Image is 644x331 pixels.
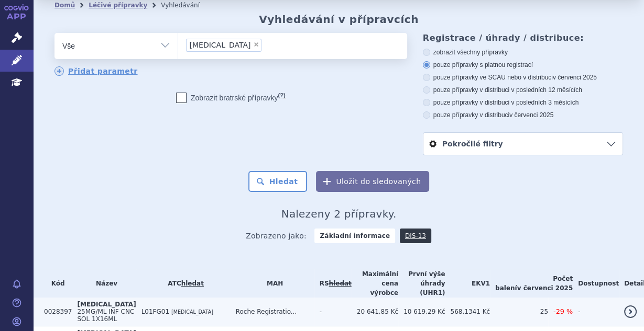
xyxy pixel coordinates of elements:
[423,86,623,94] label: pouze přípravky v distribuci v posledních 12 měsících
[259,13,419,26] h2: Vyhledávání v přípravcích
[314,298,352,326] td: -
[400,229,431,243] a: DIS-13
[72,269,136,298] th: Název
[517,284,573,292] span: v červenci 2025
[316,171,429,192] button: Uložit do sledovaných
[490,298,548,326] td: 25
[398,298,445,326] td: 10 619,29 Kč
[176,93,286,103] label: Zobrazit bratrské přípravky
[490,269,573,298] th: Počet balení
[54,2,75,9] a: Domů
[398,269,445,298] th: První výše úhrady (UHR1)
[445,269,490,298] th: EKV1
[553,307,573,315] span: -29 %
[314,229,395,243] strong: Základní informace
[423,73,623,82] label: pouze přípravky ve SCAU nebo v distribuci
[248,171,308,192] button: Hledat
[253,41,259,48] span: ×
[77,308,134,323] span: 25MG/ML INF CNC SOL 1X16ML
[423,61,623,69] label: pouze přípravky s platnou registrací
[77,301,136,308] span: [MEDICAL_DATA]
[314,269,352,298] th: RS
[573,298,619,326] td: -
[553,74,597,81] span: v červenci 2025
[265,38,270,51] input: [MEDICAL_DATA]
[189,41,250,49] span: [MEDICAL_DATA]
[54,66,138,76] a: Přidat parametr
[141,308,169,315] span: L01FG01
[329,280,351,287] del: hledat
[329,280,351,287] a: vyhledávání neobsahuje žádnou platnou referenční skupinu
[181,280,204,287] a: hledat
[278,92,285,99] abbr: (?)
[281,208,397,220] span: Nalezeny 2 přípravky.
[423,111,623,119] label: pouze přípravky v distribuci
[171,309,213,315] span: [MEDICAL_DATA]
[352,269,398,298] th: Maximální cena výrobce
[509,111,553,119] span: v červenci 2025
[423,33,623,43] h3: Registrace / úhrady / distribuce:
[89,2,147,9] a: Léčivé přípravky
[246,229,307,243] span: Zobrazeno jako:
[423,98,623,107] label: pouze přípravky v distribuci v posledních 3 měsících
[352,298,398,326] td: 20 641,85 Kč
[39,298,72,326] td: 0028397
[445,298,490,326] td: 568,1341 Kč
[231,269,314,298] th: MAH
[39,269,72,298] th: Kód
[136,269,231,298] th: ATC
[573,269,619,298] th: Dostupnost
[423,48,623,56] label: zobrazit všechny přípravky
[624,305,637,318] a: detail
[423,133,623,155] a: Pokročilé filtry
[231,298,314,326] td: Roche Registratio...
